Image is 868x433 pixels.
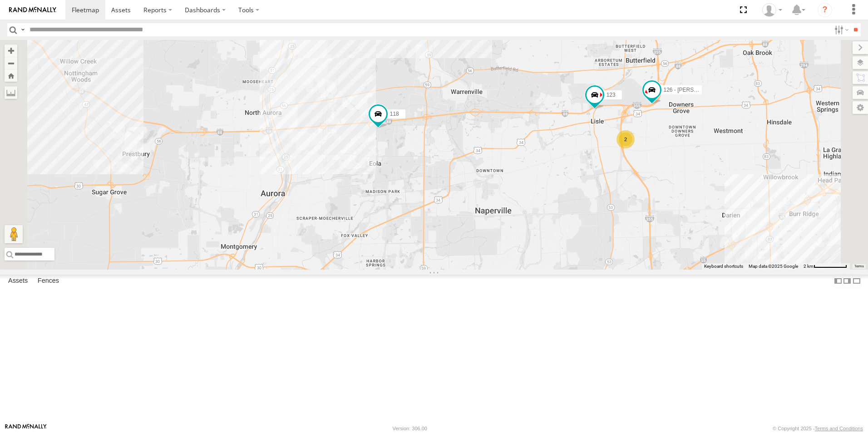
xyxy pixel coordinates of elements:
button: Map Scale: 2 km per 70 pixels [801,263,850,270]
span: 126 - [PERSON_NAME] [664,87,722,93]
button: Zoom in [5,44,17,57]
label: Dock Summary Table to the Right [843,275,852,288]
span: 2 km [804,264,814,269]
label: Fences [33,275,64,287]
div: 2 [616,130,635,148]
button: Keyboard shortcuts [704,263,743,270]
button: Drag Pegman onto the map to open Street View [5,225,23,243]
button: Zoom Home [5,69,17,82]
button: Zoom out [5,57,17,69]
i: ? [818,3,832,17]
div: Version: 306.00 [393,426,427,431]
span: Map data ©2025 Google [749,264,798,269]
div: © Copyright 2025 - [773,426,863,431]
label: Map Settings [853,101,868,114]
span: 118 [390,111,399,117]
label: Dock Summary Table to the Left [833,275,843,288]
span: 123 [607,92,616,98]
label: Search Filter Options [831,23,850,36]
label: Measure [5,86,17,99]
label: Search Query [19,23,26,36]
label: Hide Summary Table [852,275,861,288]
a: Terms (opens in new tab) [854,265,864,268]
div: Ed Pruneda [759,3,785,17]
a: Visit our Website [5,424,47,433]
label: Assets [4,275,32,287]
a: Terms and Conditions [815,426,863,431]
img: rand-logo.svg [9,7,56,13]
